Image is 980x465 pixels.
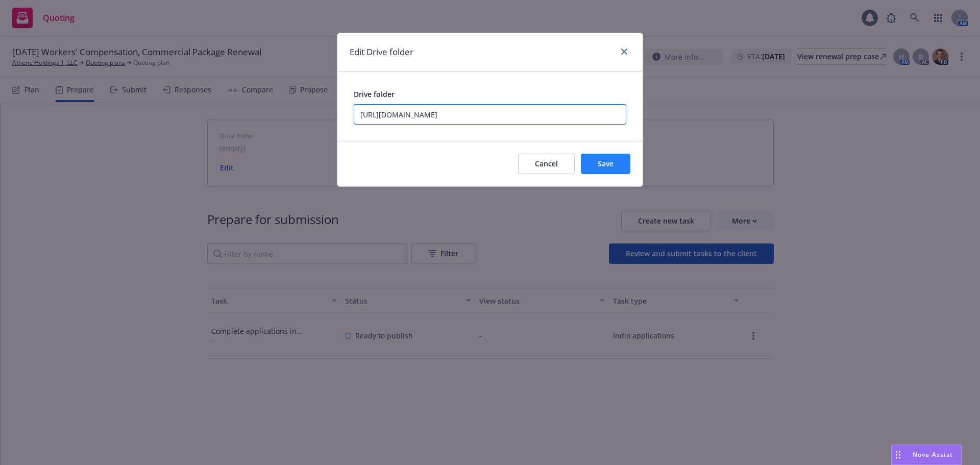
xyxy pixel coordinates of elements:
span: Save [598,159,614,168]
span: Cancel [535,159,558,168]
button: Save [581,154,630,174]
div: Drag to move [892,445,904,464]
button: Nova Assist [891,445,962,465]
span: Drive folder [354,89,395,99]
span: Nova Assist [913,450,953,459]
a: close [618,45,630,58]
button: Cancel [518,154,575,174]
h1: Edit Drive folder [350,45,413,59]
